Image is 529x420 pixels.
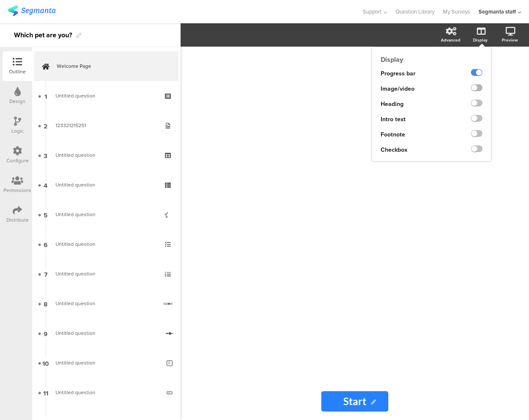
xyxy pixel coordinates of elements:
span: Untitled question [56,151,95,159]
div: Logic [11,127,24,135]
a: 4 Untitled question [34,170,178,200]
span: Checkbox [381,145,407,154]
span: Untitled question [56,359,95,367]
a: 9 Untitled question [34,318,178,348]
div: Advanced [441,37,460,43]
span: 5 [44,210,47,219]
img: segmanta logo [8,6,56,16]
input: Start [321,391,388,412]
span: 8 [44,299,47,308]
a: 8 Untitled question [34,289,178,318]
span: Progress bar [381,69,415,78]
span: Intro text [381,115,406,124]
span: Welcome Page [57,62,165,70]
a: 6 Untitled question [34,229,178,259]
span: 11 [43,388,48,397]
a: Welcome Page [34,51,178,81]
div: Segmanta staff [479,8,516,16]
a: 3 Untitled question [34,140,178,170]
div: Outline [9,68,26,75]
a: 2 123321215251 [34,111,178,140]
div: Permissions [3,186,31,194]
div: Which pet are you? [14,28,72,42]
span: Untitled question [56,211,95,218]
div: Display [473,37,487,43]
div: Configure [6,157,29,164]
span: Footnote [381,130,405,139]
span: Heading [381,100,404,108]
span: 3 [44,150,47,160]
div: Distribute [6,216,29,224]
span: 6 [44,239,47,249]
span: 9 [44,328,47,338]
span: Support [363,8,381,16]
span: Image/video [381,84,415,93]
span: 7 [44,269,47,278]
div: Display [372,55,491,64]
a: 1 Untitled question [34,81,178,111]
span: Untitled question [56,92,95,100]
a: 7 Untitled question [34,259,178,289]
span: Untitled question [56,300,95,307]
span: Untitled question [56,389,95,396]
span: Untitled question [56,329,95,337]
div: 123321215251 [56,121,157,130]
a: 11 Untitled question [34,378,178,407]
a: 10 Untitled question [34,348,178,378]
span: Untitled question [56,240,95,248]
div: Design [9,97,25,105]
span: 1 [45,91,47,100]
span: 10 [42,358,49,367]
span: 4 [44,180,47,189]
a: 5 Untitled question [34,200,178,229]
span: Untitled question [56,270,95,278]
div: Preview [502,37,518,43]
span: 2 [44,121,47,130]
span: Untitled question [56,181,95,189]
